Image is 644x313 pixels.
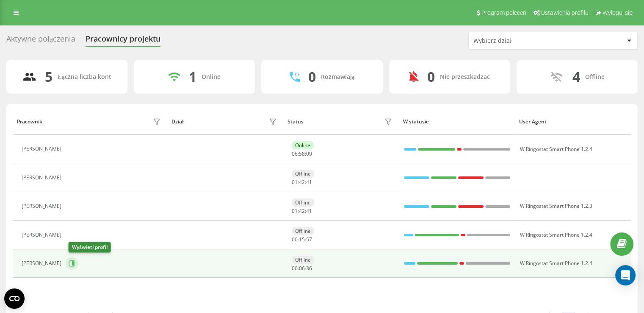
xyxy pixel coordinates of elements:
div: [PERSON_NAME] [22,175,64,181]
span: 09 [306,150,312,157]
span: Ustawienia profilu [541,9,589,16]
div: Łączna liczba kont [58,73,111,81]
div: [PERSON_NAME] [22,232,64,238]
span: 15 [299,236,305,243]
span: 06 [299,265,305,272]
div: 5 [45,69,53,85]
span: W Ringostat Smart Phone 1.2.4 [520,231,592,238]
div: Offline [585,73,604,81]
span: Wyloguj się [603,9,633,16]
div: Online [202,73,221,81]
div: Rozmawiają [321,73,355,81]
span: 01 [292,207,298,215]
div: Status [287,119,304,125]
div: [PERSON_NAME] [22,203,64,209]
div: Offline [292,170,314,178]
div: Online [292,141,314,149]
span: 58 [299,150,305,157]
div: Pracownicy projektu [86,34,160,48]
span: W Ringostat Smart Phone 1.2.4 [520,145,592,153]
span: 00 [292,236,298,243]
div: [PERSON_NAME] [22,260,64,266]
div: W statusie [403,119,511,125]
div: Dział [171,119,183,125]
div: Open Intercom Messenger [615,265,636,285]
span: 41 [306,179,312,186]
div: Wybierz dział [473,37,575,45]
div: Wyświetl profil [69,242,111,253]
span: Program poleceń [481,9,526,16]
div: : : [292,208,312,214]
div: 0 [427,69,435,85]
div: Nie przeszkadzać [440,73,490,81]
span: 41 [306,207,312,215]
span: 00 [292,265,298,272]
span: 06 [292,150,298,157]
div: Aktywne połączenia [6,34,75,48]
span: W Ringostat Smart Phone 1.2.3 [520,202,592,210]
div: : : [292,237,312,243]
div: 1 [189,69,196,85]
div: Offline [292,227,314,235]
div: : : [292,151,312,157]
div: : : [292,265,312,271]
span: 42 [299,179,305,186]
div: Offline [292,256,314,264]
div: : : [292,179,312,185]
button: Open CMP widget [4,288,25,309]
div: Offline [292,198,314,207]
div: Pracownik [17,119,42,125]
div: 4 [572,69,580,85]
span: 36 [306,265,312,272]
span: W Ringostat Smart Phone 1.2.4 [520,260,592,267]
div: [PERSON_NAME] [22,146,64,152]
span: 01 [292,179,298,186]
span: 42 [299,207,305,215]
div: 0 [308,69,316,85]
span: 57 [306,236,312,243]
div: User Agent [519,119,627,125]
